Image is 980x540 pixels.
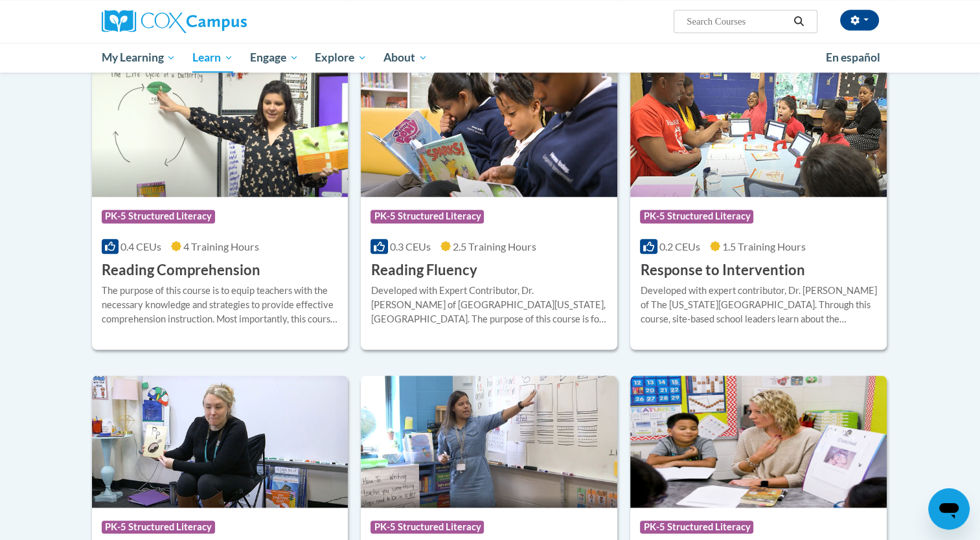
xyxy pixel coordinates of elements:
button: Account Settings [840,10,879,30]
h3: Reading Fluency [370,260,477,280]
a: Explore [306,43,375,73]
a: Cox Campus [102,10,348,33]
span: 1.5 Training Hours [722,240,806,253]
span: My Learning [101,50,176,65]
h3: Response to Intervention [640,260,804,280]
h3: Reading Comprehension [102,260,260,280]
a: About [375,43,436,73]
button: Search [789,14,808,29]
img: Cox Campus [102,10,247,33]
span: Explore [315,50,367,65]
span: Engage [250,50,299,65]
iframe: Button to launch messaging window [928,488,970,530]
div: The purpose of this course is to equip teachers with the necessary knowledge and strategies to pr... [102,284,339,326]
span: PK-5 Structured Literacy [370,521,484,534]
div: Developed with expert contributor, Dr. [PERSON_NAME] of The [US_STATE][GEOGRAPHIC_DATA]. Through ... [640,284,877,326]
img: Course Logo [92,65,348,197]
span: 0.4 CEUs [120,240,161,253]
span: En español [826,51,880,64]
span: Learn [192,50,233,65]
img: Course Logo [630,65,887,197]
span: PK-5 Structured Literacy [102,210,215,223]
span: 2.5 Training Hours [453,240,536,253]
img: Course Logo [92,376,348,508]
span: 0.2 CEUs [659,240,700,253]
input: Search Courses [685,14,789,29]
img: Course Logo [361,376,617,508]
span: PK-5 Structured Literacy [102,521,215,534]
span: PK-5 Structured Literacy [370,210,484,223]
a: Course LogoPK-5 Structured Literacy0.2 CEUs1.5 Training Hours Response to InterventionDeveloped w... [630,65,887,350]
a: My Learning [93,43,185,73]
span: 0.3 CEUs [390,240,431,253]
span: PK-5 Structured Literacy [640,521,753,534]
img: Course Logo [630,376,887,508]
a: En español [817,44,889,71]
div: Main menu [82,43,898,73]
a: Course LogoPK-5 Structured Literacy0.3 CEUs2.5 Training Hours Reading FluencyDeveloped with Exper... [361,65,617,350]
a: Learn [184,43,242,73]
img: Course Logo [361,65,617,197]
div: Developed with Expert Contributor, Dr. [PERSON_NAME] of [GEOGRAPHIC_DATA][US_STATE], [GEOGRAPHIC_... [370,284,608,326]
span: About [383,50,427,65]
a: Engage [242,43,307,73]
span: PK-5 Structured Literacy [640,210,753,223]
a: Course LogoPK-5 Structured Literacy0.4 CEUs4 Training Hours Reading ComprehensionThe purpose of t... [92,65,348,350]
span: 4 Training Hours [183,240,259,253]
